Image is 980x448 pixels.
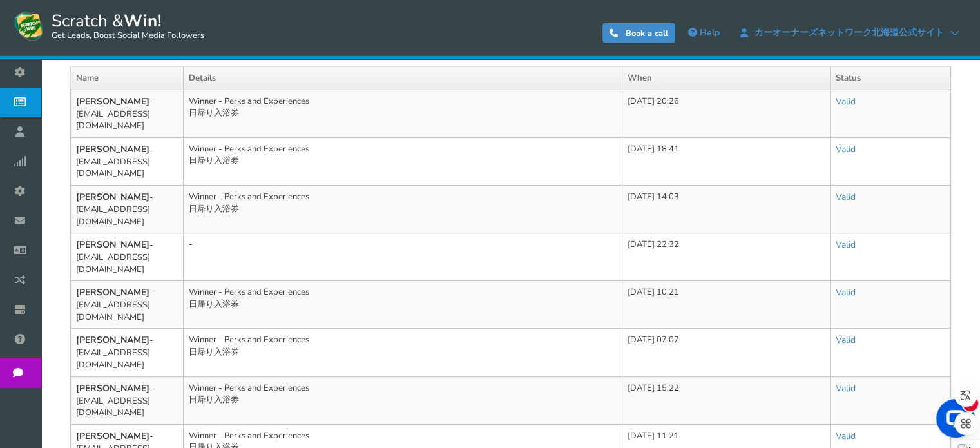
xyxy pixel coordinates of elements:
[836,430,856,442] a: Valid
[184,281,622,329] td: Winner - Perks and Experiences 日帰り入浴券
[184,329,622,376] td: Winner - Perks and Experiences 日帰り入浴券
[71,137,184,185] td: - [EMAIL_ADDRESS][DOMAIN_NAME]
[44,76,54,86] img: tab_domain_overview_orange.svg
[13,10,204,42] a: Scratch &Win! Get Leads, Boost Social Media Followers
[184,233,622,281] td: -
[184,90,622,137] td: Winner - Perks and Experiences 日帰り入浴券
[135,76,146,86] img: tab_keywords_by_traffic_grey.svg
[71,90,184,137] td: - [EMAIL_ADDRESS][DOMAIN_NAME]
[76,191,149,203] b: [PERSON_NAME]
[52,31,204,41] small: Get Leads, Boost Social Media Followers
[76,286,149,298] b: [PERSON_NAME]
[184,137,622,185] td: Winner - Perks and Experiences 日帰り入浴券
[71,186,184,233] td: - [EMAIL_ADDRESS][DOMAIN_NAME]
[71,67,184,90] th: Name
[622,90,831,137] td: [DATE] 20:26
[21,21,31,31] img: logo_orange.svg
[184,67,622,90] th: Details
[622,376,831,424] td: [DATE] 15:22
[836,143,856,155] a: Valid
[622,329,831,376] td: [DATE] 07:07
[184,186,622,233] td: Winner - Perks and Experiences 日帰り入浴券
[71,376,184,424] td: - [EMAIL_ADDRESS][DOMAIN_NAME]
[34,34,149,45] div: ドメイン: [DOMAIN_NAME]
[71,233,184,281] td: - [EMAIL_ADDRESS][DOMAIN_NAME]
[622,281,831,329] td: [DATE] 10:21
[626,28,668,39] span: Book a call
[622,186,831,233] td: [DATE] 14:03
[682,23,726,43] a: Help
[700,26,720,39] span: Help
[76,239,149,251] b: [PERSON_NAME]
[124,10,161,32] strong: Win!
[149,77,207,86] div: キーワード流入
[76,382,149,394] b: [PERSON_NAME]
[58,77,108,86] div: ドメイン概要
[71,329,184,376] td: - [EMAIL_ADDRESS][DOMAIN_NAME]
[76,430,149,442] b: [PERSON_NAME]
[21,34,31,45] img: website_grey.svg
[71,281,184,329] td: - [EMAIL_ADDRESS][DOMAIN_NAME]
[76,143,149,155] b: [PERSON_NAME]
[76,95,149,108] b: [PERSON_NAME]
[926,394,980,448] iframe: LiveChat chat widget
[76,334,149,346] b: [PERSON_NAME]
[836,334,856,346] a: Valid
[184,376,622,424] td: Winner - Perks and Experiences 日帰り入浴券
[836,382,856,394] a: Valid
[36,21,63,31] div: v 4.0.25
[13,10,45,42] img: Scratch and Win
[602,23,675,43] a: Book a call
[622,233,831,281] td: [DATE] 22:32
[836,286,856,298] a: Valid
[836,191,856,203] a: Valid
[748,28,950,38] span: カーオーナーズネットワーク北海道公式サイト
[836,239,856,251] a: Valid
[622,67,831,90] th: When
[622,137,831,185] td: [DATE] 18:41
[836,95,856,108] a: Valid
[45,10,204,42] span: Scratch &
[831,67,951,90] th: Status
